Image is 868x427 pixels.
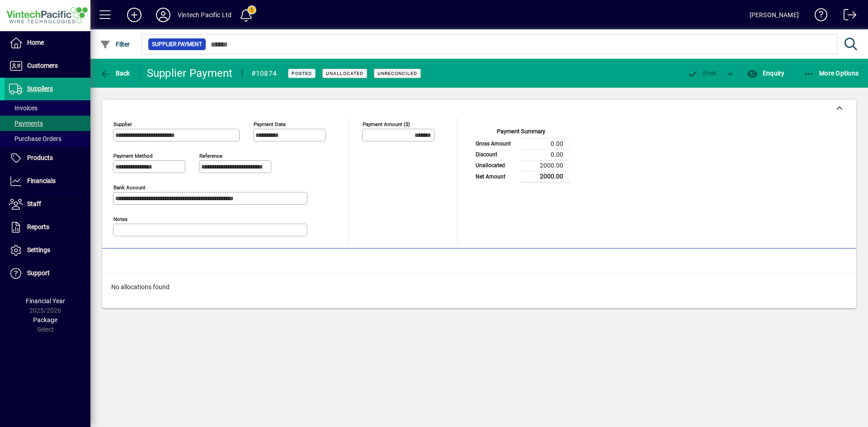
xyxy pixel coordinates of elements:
[5,193,90,216] a: Staff
[113,184,146,191] mat-label: Bank Account
[9,120,43,127] span: Payments
[27,62,58,69] span: Customers
[100,41,130,48] span: Filter
[178,8,231,22] div: Vintech Pacific Ltd
[113,153,153,159] mat-label: Payment method
[471,127,571,138] div: Payment Summary
[98,65,132,81] button: Back
[27,269,50,277] span: Support
[26,297,65,305] span: Financial Year
[5,131,90,146] a: Purchase Orders
[521,138,571,149] td: 0.00
[837,2,857,31] a: Logout
[363,121,410,127] mat-label: Payment Amount ($)
[808,2,828,31] a: Knowledge Base
[521,160,571,171] td: 2000.00
[113,216,127,222] mat-label: Notes
[9,135,61,142] span: Purchase Orders
[147,66,233,80] div: Supplier Payment
[521,171,571,182] td: 2000.00
[5,116,90,131] a: Payments
[750,8,799,22] div: [PERSON_NAME]
[745,65,787,81] button: Enquiry
[5,262,90,285] a: Support
[471,149,521,160] td: Discount
[254,121,286,127] mat-label: Payment Date
[120,7,149,23] button: Add
[326,70,363,76] span: Unallocated
[5,55,90,77] a: Customers
[27,85,53,92] span: Suppliers
[5,170,90,192] a: Financials
[703,70,707,77] span: P
[33,316,57,324] span: Package
[5,147,90,169] a: Products
[113,121,132,127] mat-label: Supplier
[804,70,859,77] span: More Options
[152,40,202,49] span: Supplier Payment
[27,223,49,230] span: Reports
[5,239,90,262] a: Settings
[377,70,417,76] span: Unreconciled
[98,36,132,52] button: Filter
[9,104,38,112] span: Invoices
[27,39,44,46] span: Home
[100,70,130,77] span: Back
[688,70,717,77] span: ost
[802,65,861,81] button: More Options
[27,246,50,253] span: Settings
[683,65,722,81] button: Post
[747,70,784,77] span: Enquiry
[199,153,222,159] mat-label: Reference
[27,200,41,207] span: Staff
[27,177,56,184] span: Financials
[90,65,140,81] app-page-header-button: Back
[521,149,571,160] td: 0.00
[471,171,521,182] td: Net Amount
[471,160,521,171] td: Unallocated
[471,138,521,149] td: Gross Amount
[251,66,277,81] div: #10874
[5,100,90,116] a: Invoices
[292,70,312,76] span: Posted
[149,7,178,23] button: Profile
[102,273,856,301] div: No allocations found
[27,154,53,161] span: Products
[5,32,90,54] a: Home
[5,216,90,239] a: Reports
[471,117,571,183] app-page-summary-card: Payment Summary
